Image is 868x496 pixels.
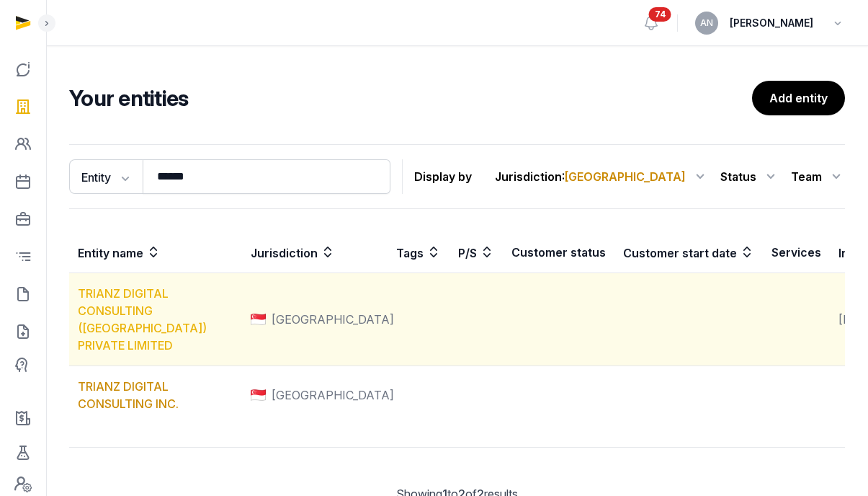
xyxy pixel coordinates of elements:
[720,165,779,188] div: Status
[562,168,686,185] span: :
[272,311,394,328] span: [GEOGRAPHIC_DATA]
[565,169,686,184] span: [GEOGRAPHIC_DATA]
[495,165,709,188] div: Jurisdiction
[763,232,830,273] th: Services
[791,165,845,188] div: Team
[700,19,713,27] span: AN
[78,379,179,411] a: TRIANZ DIGITAL CONSULTING INC.
[503,232,614,273] th: Customer status
[242,232,388,273] th: Jurisdiction
[414,165,472,188] p: Display by
[388,232,449,273] th: Tags
[272,386,394,404] span: [GEOGRAPHIC_DATA]
[69,85,752,111] h2: Your entities
[730,14,813,32] span: [PERSON_NAME]
[69,232,242,273] th: Entity name
[649,7,671,22] span: 74
[449,232,503,273] th: P/S
[695,12,718,35] button: AN
[752,81,845,115] a: Add entity
[69,159,143,194] button: Entity
[614,232,763,273] th: Customer start date
[78,286,207,353] a: TRIANZ DIGITAL CONSULTING ([GEOGRAPHIC_DATA]) PRIVATE LIMITED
